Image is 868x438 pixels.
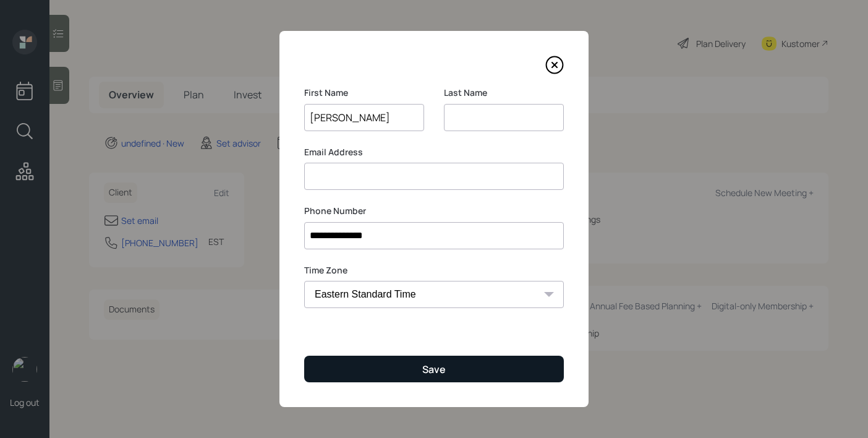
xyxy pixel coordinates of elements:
[304,264,564,277] label: Time Zone
[422,363,446,376] div: Save
[304,205,564,217] label: Phone Number
[444,87,564,99] label: Last Name
[304,87,424,99] label: First Name
[304,146,564,158] label: Email Address
[304,356,564,382] button: Save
